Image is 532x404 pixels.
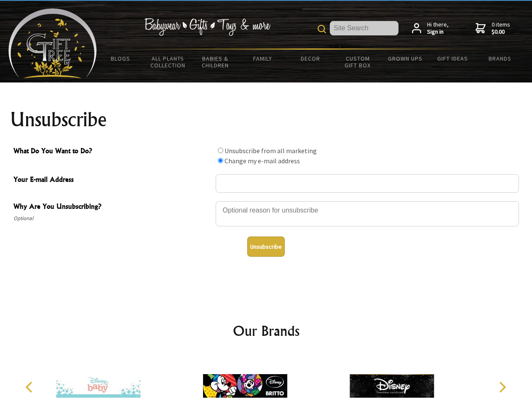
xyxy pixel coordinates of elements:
[239,50,287,67] a: Family
[218,148,223,153] input: What Do You Want to Do?
[476,21,510,36] a: 0 items$0.00
[476,50,524,67] a: Brands
[286,50,334,67] a: Decor
[216,201,519,226] textarea: Why Are You Unsubscribing?
[225,146,317,155] label: Unsubscribe from all marketing
[21,378,40,396] button: Previous
[412,21,449,36] a: Hi there,Sign in
[144,18,270,36] img: Babywear - Gifts - Toys & more
[427,21,449,36] span: Hi there,
[144,50,192,74] a: All Plants Collection
[381,50,429,67] a: Grown Ups
[8,8,97,78] img: Babyware - Gifts - Toys and more...
[493,378,511,396] button: Next
[492,21,510,36] span: 0 items
[334,50,382,74] a: Custom Gift Box
[17,321,516,341] h2: Our Brands
[247,237,285,257] button: Unsubscribe
[492,28,510,36] strong: $0.00
[218,158,223,163] input: What Do You Want to Do?
[13,146,211,158] span: What Do You Want to Do?
[13,213,211,223] span: Optional
[318,25,326,33] img: product search
[10,109,522,130] h1: Unsubscribe
[13,174,211,186] span: Your E-mail Address
[13,201,211,213] span: Why Are You Unsubscribing?
[97,50,144,67] a: BLOGS
[225,157,300,165] label: Change my e-mail address
[427,28,449,36] strong: Sign in
[192,50,239,74] a: Babies & Children
[216,174,519,193] input: Your E-mail Address
[330,21,398,35] input: Site Search
[429,50,476,67] a: Gift Ideas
